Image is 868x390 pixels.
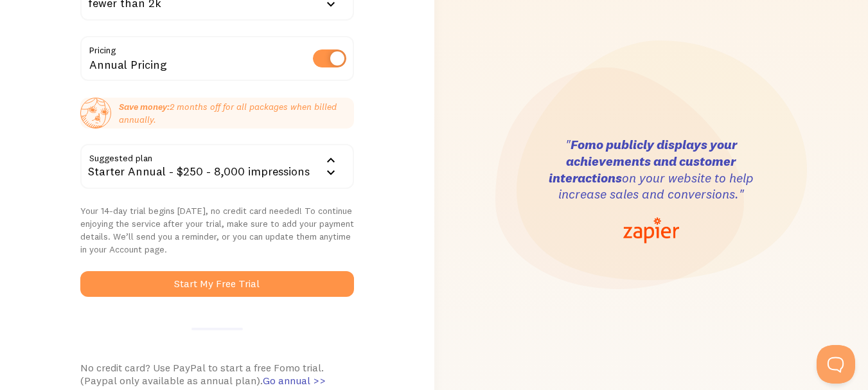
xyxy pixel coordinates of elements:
[142,76,217,84] div: Keywords by Traffic
[21,33,31,44] img: website_grey.svg
[35,75,45,85] img: tab_domain_overview_orange.svg
[80,204,354,256] p: Your 14-day trial begins [DATE], no credit card needed! To continue enjoying the service after yo...
[80,271,354,297] button: Start My Free Trial
[49,76,115,84] div: Domain Overview
[128,75,138,85] img: tab_keywords_by_traffic_grey.svg
[36,21,63,31] div: v 4.0.25
[623,218,679,244] img: zapier-logo-67829435118c75c76cb2dd6da18087269b6957094811fad6c81319a220d8a412.png
[119,101,170,112] strong: Save money:
[548,136,754,202] h3: " on your website to help increase sales and conversions."
[549,136,737,185] strong: Fomo publicly displays your achievements and customer interactions
[80,144,354,189] div: Starter Annual - $250 - 8,000 impressions
[21,21,31,31] img: logo_orange.svg
[80,361,354,387] div: No credit card? Use PayPal to start a free Fomo trial. (Paypal only available as annual plan).
[33,33,141,44] div: Domain: [DOMAIN_NAME]
[817,345,855,384] iframe: Help Scout Beacon - Open
[80,36,354,83] div: Annual Pricing
[263,374,326,387] span: Go annual >>
[119,100,354,126] p: 2 months off for all packages when billed annually.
